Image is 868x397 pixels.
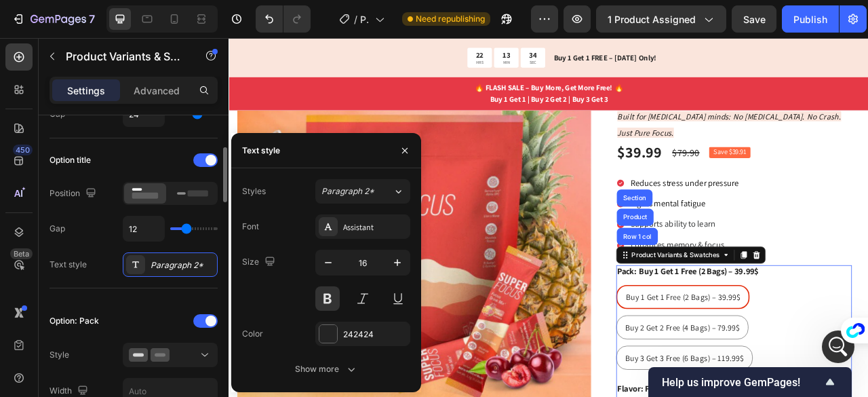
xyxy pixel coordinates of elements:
div: Section [499,200,534,208]
p: Buy 1 Get 1 FREE – [DATE] Only! [413,18,812,32]
div: Text style [242,145,280,157]
div: Publish [793,12,827,26]
button: Show more [242,357,410,381]
div: Product Variants & Swatches [510,270,627,282]
div: Recent message [28,171,243,185]
div: Gap [50,223,65,235]
img: Profile image for Brad [145,22,172,49]
div: Product [499,224,535,232]
p: Advanced [134,83,180,98]
legend: Pack: Buy 1 Get 1 Free (2 Bags) – 39.99$ [493,289,675,306]
div: Paragraph 2* [151,259,214,271]
p: Hi there, [27,96,244,119]
div: • 2h ago [142,205,180,219]
div: 450 [13,145,33,155]
p: 7 [89,11,95,27]
span: Supports ability to learn [511,229,619,244]
iframe: To enrich screen reader interactions, please activate Accessibility in Grammarly extension settings [822,330,854,363]
span: 1 product assigned [608,12,696,26]
span: / [354,12,357,26]
div: $79.90 [563,136,600,155]
pre: Save $39.91 [611,138,664,153]
button: 1 product assigned [596,5,726,33]
div: Font [242,221,259,233]
span: Paragraph 2* [321,185,374,197]
div: Option: Pack [50,315,99,327]
p: 🔥 FLASH SALE – Buy More, Get More Free! 🔥 Buy 1 Get 1 | Buy 2 Get 2 | Buy 3 Get 3 [1,56,812,85]
img: Profile image for Nathan [28,191,55,219]
div: Beta [10,248,33,259]
div: Option title [50,154,91,166]
div: Size [242,253,278,271]
div: Recent messageProfile image for NathanIn this case, the issue is most likely related to your Mark... [14,159,258,231]
img: Profile image for Nathan [197,22,224,49]
span: Help us improve GemPages! [662,376,822,389]
span: Product Page - [DATE] 10:51:13 [360,12,370,26]
div: Styles [242,185,266,197]
div: [PERSON_NAME] [60,205,139,219]
div: ❓Visit Help center [28,249,227,263]
div: Style [50,349,69,361]
button: 7 [5,5,101,33]
button: Save [732,5,776,33]
p: Product Variants & Swatches [66,48,181,64]
a: ❓Visit Help center [20,244,252,269]
div: 242424 [343,328,407,341]
span: Buy 2 Get 2 Free (4 Bags) – 79.99$ [505,362,650,375]
div: Text style [50,259,87,271]
span: Save [743,14,766,25]
div: Profile image for NathanIn this case, the issue is most likely related to your Market settings. S... [14,180,257,230]
span: Home [52,306,83,316]
div: Position [50,185,99,203]
div: Close [233,22,258,46]
div: Undo/Redo [256,5,311,33]
div: Show more [295,362,358,376]
span: Fights mental fatigue [511,204,607,218]
div: Color [242,328,263,340]
span: Need republishing [416,13,485,25]
button: Show survey - Help us improve GemPages! [662,374,838,390]
span: Enhances memory & focus [511,256,631,270]
p: Settings [67,83,105,98]
img: Profile image for Ken [171,22,198,49]
button: Publish [782,5,839,33]
input: Auto [123,216,164,241]
div: Assistant [343,221,407,233]
span: Reduces stress under pressure [511,177,649,191]
p: How can we help? [27,119,244,143]
span: Messages [180,306,227,316]
span: Buy 1 Get 1 Free (2 Bags) – 39.99$ [505,323,651,336]
button: Messages [136,272,271,326]
div: Row 1 col [499,248,540,257]
i: Built for [MEDICAL_DATA] minds: No [MEDICAL_DATA]. No Crash. Just Pure Focus. [494,93,779,127]
iframe: To enrich screen reader interactions, please activate Accessibility in Grammarly extension settings [229,38,868,397]
div: $39.99 [493,132,552,159]
img: logo [27,28,118,45]
button: Paragraph 2* [315,179,410,204]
